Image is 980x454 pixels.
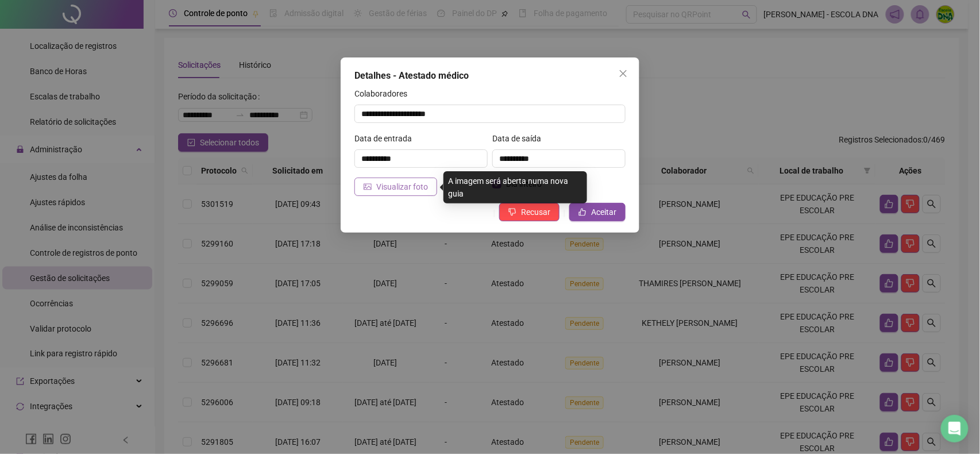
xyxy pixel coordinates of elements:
[508,208,516,216] span: dislike
[619,69,628,78] span: close
[591,206,616,218] span: Aceitar
[354,69,626,83] div: Detalhes - Atestado médico
[941,415,969,443] div: Open Intercom Messenger
[499,203,560,221] button: Recusar
[578,208,587,216] span: like
[354,132,419,145] label: Data de entrada
[521,206,550,218] span: Recusar
[501,178,546,190] span: Dia inteiro
[354,87,415,100] label: Colaboradores
[376,180,428,193] span: Visualizar foto
[614,64,632,83] button: Close
[492,132,549,145] label: Data de saída
[364,183,372,191] span: picture
[569,203,626,221] button: Aceitar
[354,178,437,196] button: Visualizar foto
